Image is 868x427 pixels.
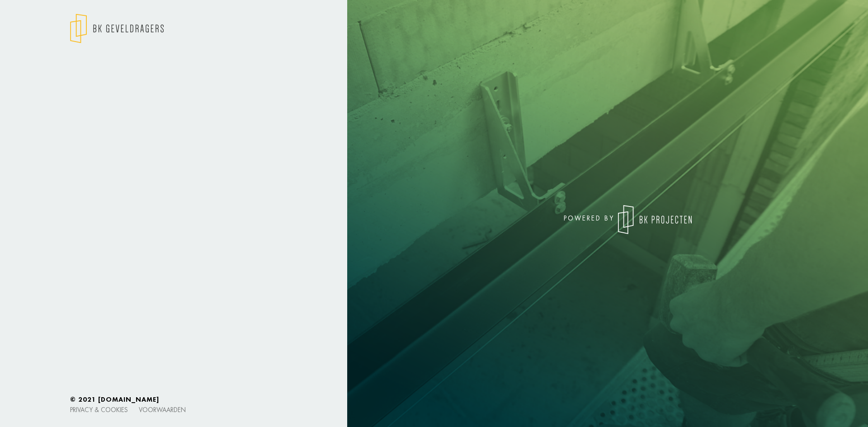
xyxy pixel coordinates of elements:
h6: © 2021 [DOMAIN_NAME] [70,395,798,404]
a: Privacy & cookies [70,405,128,414]
a: Voorwaarden [139,405,186,414]
img: logo [618,205,692,234]
div: powered by [441,205,692,234]
img: logo [70,14,164,43]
